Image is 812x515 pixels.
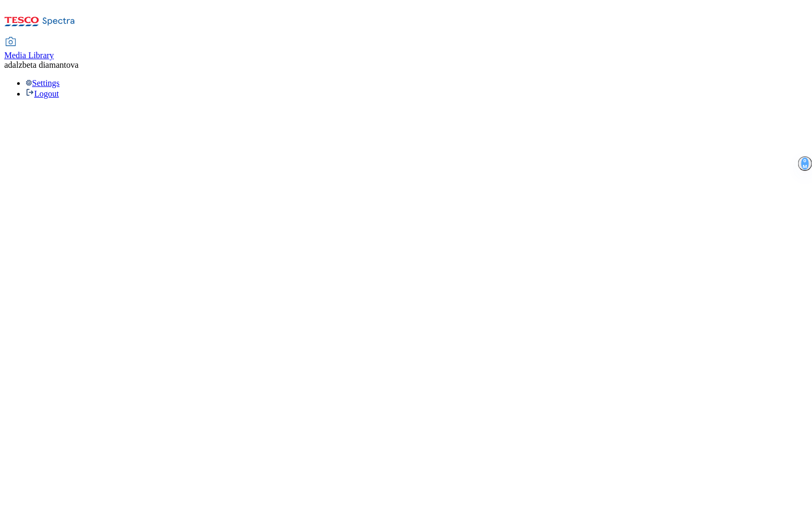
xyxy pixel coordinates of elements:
[26,78,60,88] a: Settings
[4,38,54,60] a: Media Library
[4,51,54,60] span: Media Library
[4,60,12,69] span: ad
[12,60,79,69] span: alzbeta diamantova
[26,89,59,98] a: Logout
